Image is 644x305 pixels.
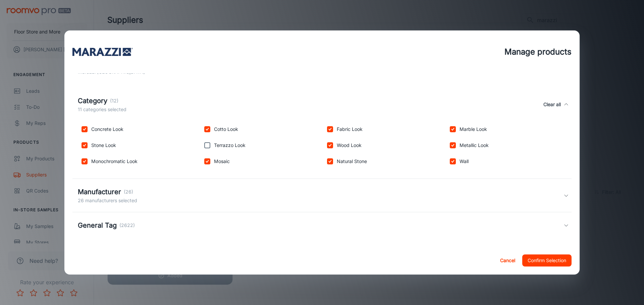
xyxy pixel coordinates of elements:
[91,126,123,133] p: Concrete Look
[78,96,107,106] h5: Category
[72,39,133,65] img: vendor_logo_square_en-us.jpg
[78,187,121,197] h5: Manufacturer
[214,126,238,133] p: Cotto Look
[124,188,133,196] p: (26)
[214,142,246,149] p: Terrazzo Look
[460,158,469,165] p: Wall
[541,96,563,113] button: Clear all
[78,220,117,230] h5: General Tag
[72,212,572,238] div: General Tag(2622)
[337,142,362,149] p: Wood Look
[110,97,118,104] p: (12)
[460,126,487,133] p: Marble Look
[78,106,126,113] p: 11 categories selected
[460,142,489,149] p: Metallic Look
[497,254,518,266] button: Cancel
[119,222,135,229] p: (2622)
[91,158,138,165] p: Monochromatic Look
[522,254,572,266] button: Confirm Selection
[91,142,116,149] p: Stone Look
[337,126,363,133] p: Fabric Look
[337,158,367,165] p: Natural Stone
[78,197,137,204] p: 26 manufacturers selected
[72,89,572,120] div: Category(12)11 categories selectedClear all
[504,46,572,58] h4: Manage products
[214,158,230,165] p: Mosaic
[72,179,572,212] div: Manufacturer(26)26 manufacturers selected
